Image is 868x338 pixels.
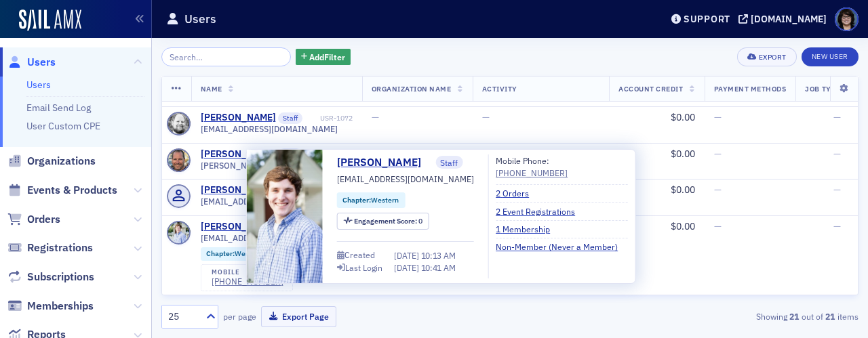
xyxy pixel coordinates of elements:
span: — [833,220,841,232]
span: Orders [27,212,60,227]
div: Engagement Score: 0 [337,213,429,230]
span: Events & Products [27,183,117,198]
span: — [714,220,722,232]
span: — [714,111,722,123]
span: — [372,89,379,102]
a: New User [802,47,859,66]
div: mobile [212,268,283,276]
span: Job Type [805,84,840,93]
span: 10:41 AM [421,262,456,273]
a: Users [7,55,56,70]
span: $0.00 [671,111,695,123]
input: Search… [161,47,291,66]
div: Showing out of items [635,310,859,322]
div: USR-1072 [305,114,353,123]
h1: Users [184,11,216,27]
a: Chapter:Western [206,249,262,258]
span: Profile [835,7,859,31]
span: Organization Name [372,84,452,93]
div: Chapter: [337,192,406,208]
a: Chapter:Western [342,195,399,206]
span: Staff [435,156,462,169]
a: [PHONE_NUMBER] [496,167,568,179]
a: Non-Member (Never a Member) [496,240,628,253]
span: Chapter : [342,195,371,205]
span: — [482,89,490,102]
div: 25 [168,310,198,324]
span: Activity [482,84,517,93]
a: Events & Products [7,183,117,198]
a: [PHONE_NUMBER] [212,276,283,287]
span: Engagement Score : [354,216,418,226]
span: Registrations [27,240,93,255]
span: [DATE] [394,262,421,273]
span: — [714,184,722,196]
span: — [482,111,490,123]
div: Last Login [345,264,382,272]
span: Payment Methods [714,84,787,93]
img: SailAMX [19,9,81,31]
a: 1 Membership [496,223,560,235]
span: [EMAIL_ADDRESS][DOMAIN_NAME] [201,196,338,207]
a: Memberships [7,299,94,314]
span: — [833,111,841,123]
span: Subscriptions [27,270,94,284]
span: [EMAIL_ADDRESS][DOMAIN_NAME] [201,233,338,243]
div: Chapter: [201,247,269,261]
span: Chapter : [206,249,235,258]
a: Users [26,79,51,91]
span: [EMAIL_ADDRESS][DOMAIN_NAME] [201,124,338,134]
a: Subscriptions [7,270,94,284]
div: [DOMAIN_NAME] [751,13,827,25]
span: $0.00 [671,184,695,196]
span: — [714,148,722,160]
label: per page [223,310,256,322]
div: Created [344,251,375,259]
div: Support [684,13,730,25]
div: 0 [354,217,422,225]
a: User Custom CPE [26,120,100,132]
span: [EMAIL_ADDRESS][DOMAIN_NAME] [337,173,474,185]
a: [PERSON_NAME] [201,184,276,196]
span: Staff [278,112,302,125]
button: AddFilter [296,49,351,66]
span: 10:13 AM [421,250,456,261]
div: Export [759,54,787,61]
a: 2 Event Registrations [496,205,585,217]
span: Name [201,84,222,93]
span: $0.00 [671,89,695,102]
span: Users [27,55,56,70]
span: — [714,89,722,102]
span: — [372,148,379,160]
a: Email Send Log [26,102,91,114]
a: Registrations [7,240,93,255]
span: $0.00 [671,220,695,232]
span: [DATE] [394,250,421,261]
span: Memberships [27,299,94,314]
strong: 21 [823,310,837,322]
span: Add Filter [309,51,345,63]
button: Export [737,47,796,66]
a: [PERSON_NAME] [201,221,276,233]
a: [PERSON_NAME] [201,112,276,124]
div: Mobile Phone: [496,154,568,179]
a: [PERSON_NAME] [337,154,431,171]
button: Export Page [261,306,336,327]
span: [PERSON_NAME][EMAIL_ADDRESS][DOMAIN_NAME] [201,161,353,171]
span: — [482,148,490,160]
span: — [833,89,841,102]
span: Account Credit [618,84,683,93]
span: — [372,111,379,123]
a: Orders [7,212,60,227]
a: 2 Orders [496,187,539,199]
a: [PERSON_NAME] [201,148,276,161]
span: — [833,184,841,196]
span: $0.00 [671,148,695,160]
